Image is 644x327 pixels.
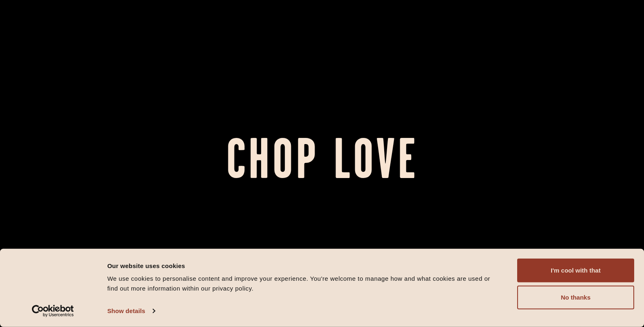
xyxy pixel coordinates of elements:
div: Our website uses cookies [107,261,499,271]
a: Show details [107,305,155,317]
div: We use cookies to personalise content and improve your experience. You're welcome to manage how a... [107,274,499,293]
button: I'm cool with that [517,259,634,282]
button: No thanks [517,286,634,309]
a: Usercentrics Cookiebot - opens in a new window [17,305,89,317]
